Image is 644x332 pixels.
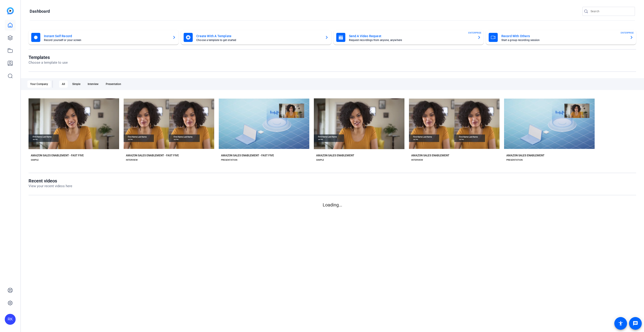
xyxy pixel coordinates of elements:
mat-icon: accessibility [618,321,623,326]
p: Choose a template to use [29,60,68,65]
mat-card-title: Create With A Template [196,33,321,39]
div: Simple [70,80,83,88]
mat-icon: message [633,321,638,326]
h1: Templates [29,55,68,60]
span: ENTERPRISE [621,31,634,34]
div: AMAZON SALES ENABLEMENT [316,154,354,157]
mat-card-title: Send A Video Request [349,33,474,39]
p: Loading... [29,201,636,208]
div: SIMPLE [31,158,39,162]
div: AMAZON SALES ENABLEMENT [411,154,449,157]
button: Record With OthersStart a group recording sessionENTERPRISE [486,30,636,45]
mat-card-subtitle: Request recordings from anyone, anywhere [349,39,474,41]
mat-card-subtitle: Choose a template to get started [196,39,321,41]
div: INTERVIEW [126,158,138,162]
div: SIMPLE [316,158,324,162]
div: PRESENTATION [506,158,523,162]
div: All [59,80,68,88]
div: Your Company [27,80,51,88]
div: RK [5,314,16,325]
div: AMAZON SALES ENABLEMENT - FAST FIVE [31,154,84,157]
div: Interview [85,80,101,88]
button: Instant Self RecordRecord yourself or your screen [29,30,179,45]
mat-card-title: Record With Others [501,33,626,39]
button: Create With A TemplateChoose a template to get started [181,30,331,45]
p: View your recent videos here [29,184,72,189]
h1: Recent videos [29,178,72,184]
div: INTERVIEW [411,158,423,162]
div: AMAZON SALES ENABLEMENT - FAST FIVE [126,154,179,157]
input: Search [591,9,631,14]
mat-card-subtitle: Start a group recording session [501,39,626,41]
div: AMAZON SALES ENABLEMENT [506,154,544,157]
img: blue-gradient.svg [7,7,14,14]
mat-card-title: Instant Self Record [44,33,169,39]
div: Presentation [103,80,124,88]
div: PRESENTATION [221,158,237,162]
mat-card-subtitle: Record yourself or your screen [44,39,169,41]
span: ENTERPRISE [468,31,481,34]
button: Send A Video RequestRequest recordings from anyone, anywhereENTERPRISE [334,30,484,45]
div: AMAZON SALES ENABLEMENT - FAST FIVE [221,154,274,157]
h1: Dashboard [30,9,50,14]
